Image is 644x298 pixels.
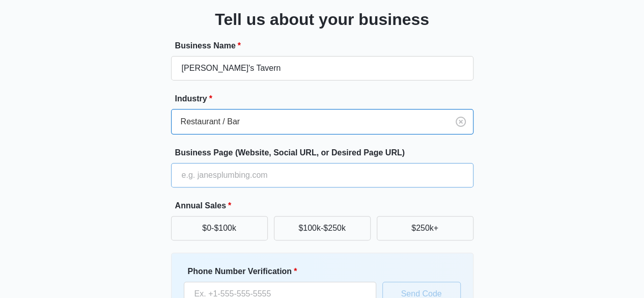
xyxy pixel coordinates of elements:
[175,200,478,212] label: Annual Sales
[175,40,478,52] label: Business Name
[215,7,429,32] h3: Tell us about your business
[171,216,268,240] button: $0-$100k
[453,114,469,130] button: Clear
[175,147,478,159] label: Business Page (Website, Social URL, or Desired Page URL)
[175,93,478,105] label: Industry
[188,265,380,278] label: Phone Number Verification
[274,216,371,240] button: $100k-$250k
[171,163,473,187] input: e.g. janesplumbing.com
[171,56,473,80] input: e.g. Jane's Plumbing
[377,216,473,240] button: $250k+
